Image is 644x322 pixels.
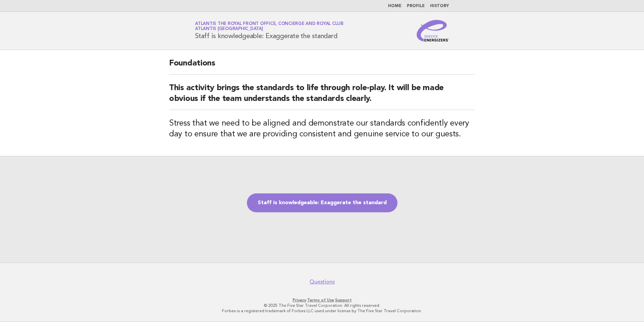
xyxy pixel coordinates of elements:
p: Forbes is a registered trademark of Forbes LLC used under license by The Five Star Travel Corpora... [116,308,528,314]
a: Home [388,4,401,8]
a: History [430,4,449,8]
span: Atlantis [GEOGRAPHIC_DATA] [195,27,263,31]
a: Profile [407,4,425,8]
p: · · [116,297,528,303]
img: Service Energizers [417,20,449,42]
h2: Foundations [169,58,475,75]
a: Atlantis The Royal Front Office, Concierge and Royal ClubAtlantis [GEOGRAPHIC_DATA] [195,22,344,31]
h1: Staff is knowledgeable: Exaggerate the standard [195,22,344,39]
h2: This activity brings the standards to life through role-play. It will be made obvious if the team... [169,83,475,110]
h3: Stress that we need to be aligned and demonstrate our standards confidently every day to ensure t... [169,118,475,140]
a: Questions [310,278,335,285]
a: Terms of Use [307,298,334,302]
a: Privacy [293,298,306,302]
p: © 2025 The Five Star Travel Corporation. All rights reserved. [116,303,528,308]
a: Staff is knowledgeable: Exaggerate the standard [247,193,397,212]
a: Support [335,298,352,302]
